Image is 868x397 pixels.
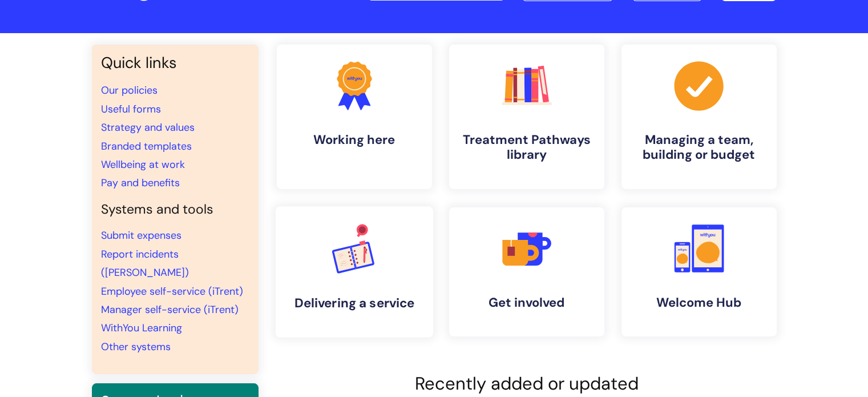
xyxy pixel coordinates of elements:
a: Manager self-service (iTrent) [101,303,239,316]
a: Working here [277,45,432,189]
a: Submit expenses [101,228,181,242]
h4: Systems and tools [101,202,249,218]
h4: Delivering a service [285,295,424,311]
a: Treatment Pathways library [449,45,604,189]
h4: Welcome Hub [631,295,768,310]
a: Our policies [101,83,158,97]
a: Employee self-service (iTrent) [101,284,243,298]
a: Report incidents ([PERSON_NAME]) [101,247,189,279]
a: Managing a team, building or budget [621,45,777,189]
a: Pay and benefits [101,176,180,190]
h4: Working here [286,133,423,147]
a: Branded templates [101,139,192,153]
a: Useful forms [101,102,161,116]
h3: Quick links [101,54,249,72]
h4: Treatment Pathways library [458,133,595,163]
h4: Get involved [458,295,595,310]
a: Strategy and values [101,121,195,134]
h2: Recently added or updated [277,373,777,394]
a: Other systems [101,340,171,354]
a: Wellbeing at work [101,158,185,171]
h4: Managing a team, building or budget [631,133,768,163]
a: WithYou Learning [101,321,182,335]
a: Delivering a service [275,206,433,338]
a: Welcome Hub [621,207,777,336]
a: Get involved [449,207,604,336]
